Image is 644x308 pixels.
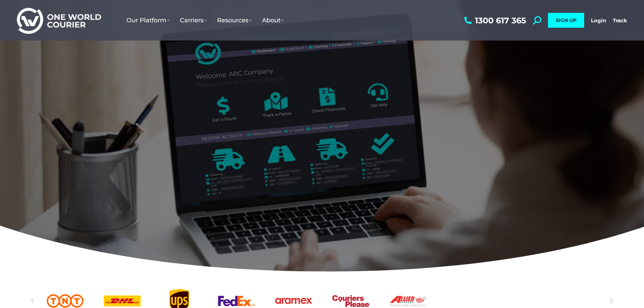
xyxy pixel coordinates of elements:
[212,10,257,31] a: Resources
[17,7,101,34] img: One World Courier
[262,17,284,24] span: About
[257,10,289,31] a: About
[121,10,175,31] a: Our Platform
[175,10,212,31] a: Carriers
[548,13,584,28] a: SIGN UP
[591,17,606,24] a: Login
[462,16,526,25] a: 1300 617 365
[126,17,170,24] span: Our Platform
[217,17,252,24] span: Resources
[180,17,207,24] span: Carriers
[556,17,576,23] span: SIGN UP
[613,17,627,24] a: Track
